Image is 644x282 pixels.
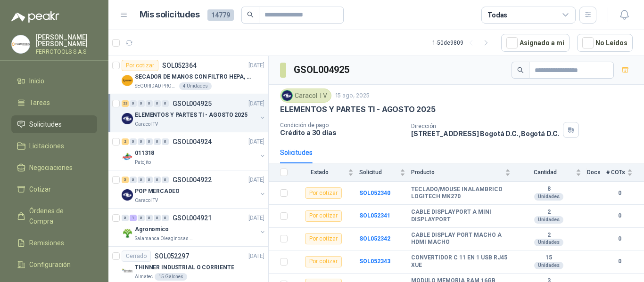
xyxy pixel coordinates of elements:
[135,82,177,90] p: SEGURIDAD PROVISER LTDA
[29,97,50,108] span: Tareas
[155,273,187,281] div: 15 Galones
[179,82,212,90] div: 4 Unidades
[517,67,524,73] span: search
[135,159,151,166] p: Patojito
[516,254,581,262] b: 15
[29,141,64,151] span: Licitaciones
[154,100,161,107] div: 0
[534,193,563,201] div: Unidades
[12,35,30,53] img: Company Logo
[154,177,161,183] div: 0
[280,89,331,103] div: Caracol TV
[11,137,97,155] a: Licitaciones
[248,137,264,146] p: [DATE]
[359,163,411,182] th: Solicitud
[135,197,158,204] p: Caracol TV
[11,115,97,133] a: Solicitudes
[516,163,587,182] th: Cantidad
[162,215,169,221] div: 0
[135,263,234,272] p: THINNER INDUSTRIAL O CORRIENTE
[207,9,234,21] span: 14779
[29,76,44,86] span: Inicio
[162,138,169,145] div: 0
[122,151,133,162] img: Company Logo
[29,238,64,248] span: Remisiones
[36,49,97,55] p: FERROTOOLS S.A.S.
[130,138,137,145] div: 0
[122,138,129,145] div: 2
[280,122,404,129] p: Condición de pago
[140,8,200,22] h1: Mis solicitudes
[11,72,97,90] a: Inicio
[11,234,97,252] a: Remisiones
[122,215,129,221] div: 0
[11,180,97,198] a: Cotizar
[577,34,633,52] button: No Leídos
[154,138,161,145] div: 0
[516,169,574,176] span: Cantidad
[305,256,342,267] div: Por cotizar
[606,257,633,266] b: 0
[411,232,511,246] b: CABLE DISPLAY PORT MACHO A HDMI MACHO
[248,176,264,185] p: [DATE]
[516,232,581,239] b: 2
[248,252,264,261] p: [DATE]
[122,113,133,124] img: Company Logo
[173,138,212,145] p: GSOL004924
[280,147,313,158] div: Solicitudes
[122,250,151,262] div: Cerrado
[280,105,436,114] p: ELEMENTOS Y PARTES TI - AGOSTO 2025
[135,73,252,81] p: SECADOR DE MANOS CON FILTRO HEPA, SECADO RAPIDO
[305,187,342,199] div: Por cotizar
[305,210,342,222] div: Por cotizar
[135,225,169,234] p: Agronomico
[138,100,145,107] div: 0
[359,235,390,242] a: SOL052342
[411,129,559,137] p: [STREET_ADDRESS] Bogotá D.C. , Bogotá D.C.
[280,129,404,137] p: Crédito a 30 días
[146,215,153,221] div: 0
[146,138,153,145] div: 0
[587,163,606,182] th: Docs
[248,61,264,70] p: [DATE]
[122,60,158,71] div: Por cotizar
[130,100,137,107] div: 0
[29,119,62,129] span: Solicitudes
[11,159,97,177] a: Negociaciones
[146,177,153,183] div: 0
[282,90,292,101] img: Company Logo
[29,206,88,226] span: Órdenes de Compra
[359,190,390,196] a: SOL052340
[359,258,390,265] a: SOL052343
[359,212,390,219] a: SOL052341
[516,185,581,193] b: 8
[122,189,133,201] img: Company Logo
[130,215,137,221] div: 1
[487,10,507,20] div: Todas
[135,149,154,158] p: 011318
[135,235,194,242] p: Salamanca Oleaginosas SAS
[411,123,559,129] p: Dirección
[335,91,370,100] p: 15 ago, 2025
[130,177,137,183] div: 0
[154,215,161,221] div: 0
[359,169,398,176] span: Solicitud
[108,56,268,94] a: Por cotizarSOL052364[DATE] Company LogoSECADOR DE MANOS CON FILTRO HEPA, SECADO RAPIDOSEGURIDAD P...
[606,211,633,220] b: 0
[247,11,254,18] span: search
[411,163,516,182] th: Producto
[36,34,97,47] p: [PERSON_NAME] [PERSON_NAME]
[606,189,633,198] b: 0
[432,35,494,50] div: 1 - 50 de 9809
[501,34,570,52] button: Asignado a mi
[294,63,351,77] h3: GSOL004925
[135,121,158,128] p: Caracol TV
[534,216,563,224] div: Unidades
[146,100,153,107] div: 0
[122,266,133,277] img: Company Logo
[248,214,264,223] p: [DATE]
[411,209,511,223] b: CABLE DISPLAYPORT A MINI DISPLAYPORT
[11,256,97,274] a: Configuración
